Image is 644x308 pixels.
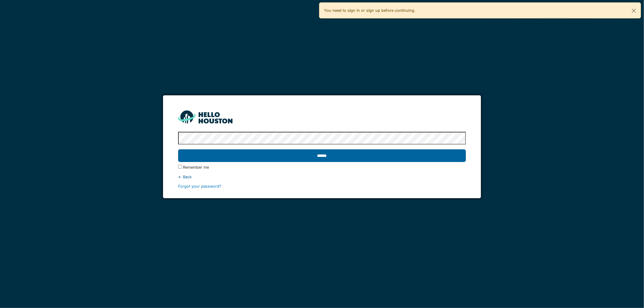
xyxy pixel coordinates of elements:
[178,184,221,189] a: Forgot your password?
[627,3,641,19] button: Close
[183,164,209,170] label: Remember me
[319,2,641,18] div: You need to sign in or sign up before continuing.
[178,110,232,123] img: HH_line-BYnF2_Hg.png
[178,174,466,180] div: ← Back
